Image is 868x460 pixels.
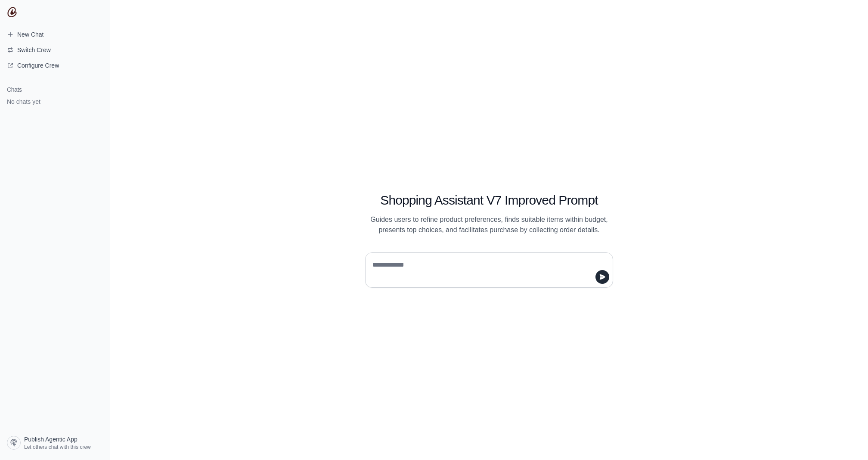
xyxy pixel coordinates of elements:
a: New Chat [3,28,106,41]
span: New Chat [17,30,43,39]
span: Switch Crew [17,46,51,54]
button: Switch Crew [3,43,106,57]
span: Publish Agentic App [24,435,77,444]
span: Configure Crew [17,61,59,70]
h1: Shopping Assistant V7 Improved Prompt [365,193,613,208]
p: Guides users to refine product preferences, finds suitable items within budget, presents top choi... [365,214,613,235]
img: CrewAI Logo [7,7,17,17]
a: Publish Agentic App Let others chat with this crew [3,432,106,453]
a: Configure Crew [3,59,106,72]
span: Let others chat with this crew [24,444,91,451]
